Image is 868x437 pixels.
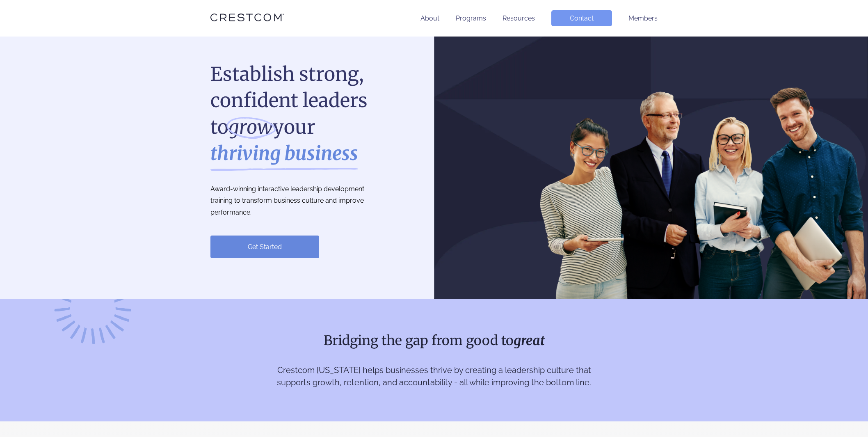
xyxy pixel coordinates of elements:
a: About [420,14,439,22]
p: Crestcom [US_STATE] helps businesses thrive by creating a leadership culture that supports growth... [273,364,595,389]
a: Resources [503,14,535,22]
a: Get Started [210,236,319,258]
a: Members [628,14,658,22]
strong: thriving business [210,140,358,167]
strong: great [514,332,545,349]
a: Contact [551,10,612,26]
i: grow [228,114,273,140]
h2: Bridging the gap from good to [210,332,658,349]
p: Award-winning interactive leadership development training to transform business culture and impro... [210,183,383,219]
h1: Establish strong, confident leaders to your [210,61,383,167]
a: Programs [456,14,486,22]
